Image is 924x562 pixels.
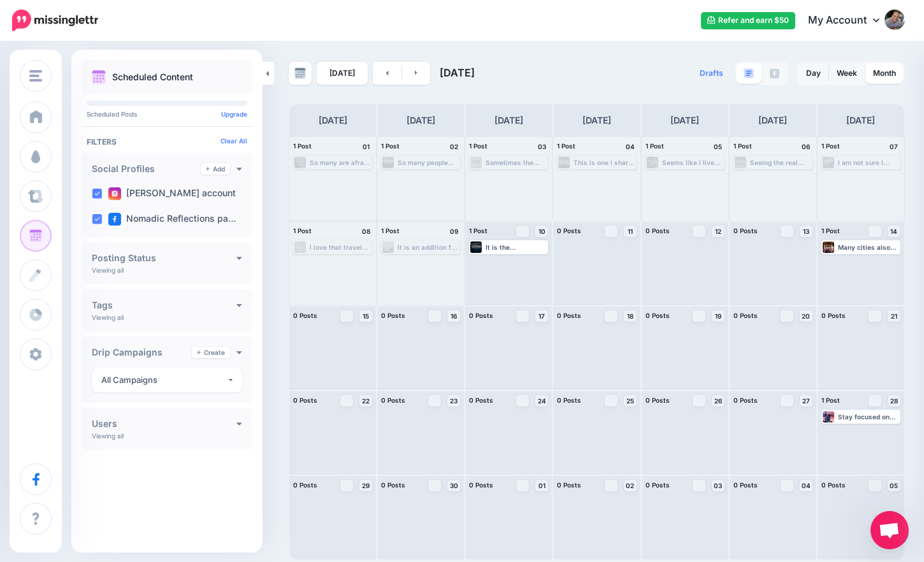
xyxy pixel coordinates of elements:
[715,313,721,319] span: 19
[890,482,898,489] span: 05
[29,70,42,82] img: menu.png
[800,480,812,491] a: 04
[494,113,523,128] h4: [DATE]
[469,481,493,489] span: 0 Posts
[712,480,725,491] a: 03
[712,226,725,237] a: 12
[733,396,758,404] span: 0 Posts
[440,66,475,79] span: [DATE]
[821,481,846,489] span: 0 Posts
[715,228,721,234] span: 12
[381,481,405,489] span: 0 Posts
[447,395,460,407] a: 23
[108,187,236,200] label: [PERSON_NAME] account
[557,227,581,234] span: 0 Posts
[310,159,371,166] div: So many are afraid to do something different, something other than the norm. If you want to have ...
[626,482,634,489] span: 02
[359,480,372,491] a: 29
[890,228,897,234] span: 14
[733,312,758,319] span: 0 Posts
[574,159,635,166] div: This is one I share often... if people saw the US from the outside, they would see things from a ...
[535,141,548,152] h4: 03
[381,227,400,234] span: 1 Post
[469,312,493,319] span: 0 Posts
[888,226,900,237] a: 14
[714,398,722,404] span: 26
[92,254,236,263] h4: Posting Status
[627,313,633,319] span: 18
[538,398,546,404] span: 24
[538,482,545,489] span: 01
[795,5,905,36] a: My Account
[646,312,670,319] span: 0 Posts
[582,113,611,128] h4: [DATE]
[838,413,899,421] div: Stay focused on the path that will bring true fulfillment instead of chasing after something that...
[220,137,247,145] a: Clear All
[712,395,725,407] a: 26
[201,163,230,175] a: Add
[447,310,460,322] a: 16
[538,228,545,234] span: 10
[92,419,236,428] h4: Users
[381,142,400,150] span: 1 Post
[800,395,812,407] a: 27
[888,310,900,322] a: 21
[770,69,779,78] img: facebook-grey-square.png
[624,395,637,407] a: 25
[398,159,459,166] div: So many people stay in the same place in life because they cannot see what is around the next bend.
[712,310,725,322] a: 19
[624,310,637,322] a: 18
[802,398,810,404] span: 27
[733,481,758,489] span: 0 Posts
[829,63,865,83] a: Week
[646,481,670,489] span: 0 Posts
[87,137,247,147] h4: Filters
[92,301,236,310] h4: Tags
[192,347,230,358] a: Create
[846,113,875,128] h4: [DATE]
[714,482,722,489] span: 03
[803,228,809,234] span: 13
[628,228,633,234] span: 11
[700,69,723,77] span: Drafts
[870,511,909,549] div: Open chat
[535,395,548,407] a: 24
[646,396,670,404] span: 0 Posts
[733,227,758,234] span: 0 Posts
[108,213,236,226] label: Nomadic Reflections pa…
[362,482,370,489] span: 29
[221,110,247,118] a: Upgrade
[293,312,317,319] span: 0 Posts
[538,313,545,319] span: 17
[535,480,548,491] a: 01
[317,62,368,85] a: [DATE]
[890,398,898,404] span: 28
[800,226,812,237] a: 13
[92,348,192,357] h4: Drip Campaigns
[626,398,634,404] span: 25
[451,313,457,319] span: 16
[294,68,306,79] img: calendar-grey-darker.png
[447,141,460,152] h4: 02
[821,396,840,404] span: 1 Post
[557,396,581,404] span: 0 Posts
[381,396,405,404] span: 0 Posts
[92,164,201,173] h4: Social Profiles
[92,70,106,84] img: calendar.png
[692,62,731,85] a: Drafts
[101,373,227,387] div: All Campaigns
[359,395,372,407] a: 22
[381,312,405,319] span: 0 Posts
[750,159,811,166] div: Seeing the real world is what moves me the most.
[701,12,795,29] a: Refer and earn $50
[838,243,899,251] div: Many cities also offer multi-day transit passes, which can provide unlimited access to public tra...
[450,482,458,489] span: 30
[865,63,904,83] a: Month
[450,398,458,404] span: 23
[92,266,124,274] p: Viewing all
[407,113,435,128] h4: [DATE]
[535,226,548,237] a: 10
[744,68,754,78] img: paragraph-boxed.png
[646,142,664,150] span: 1 Post
[800,141,812,152] h4: 06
